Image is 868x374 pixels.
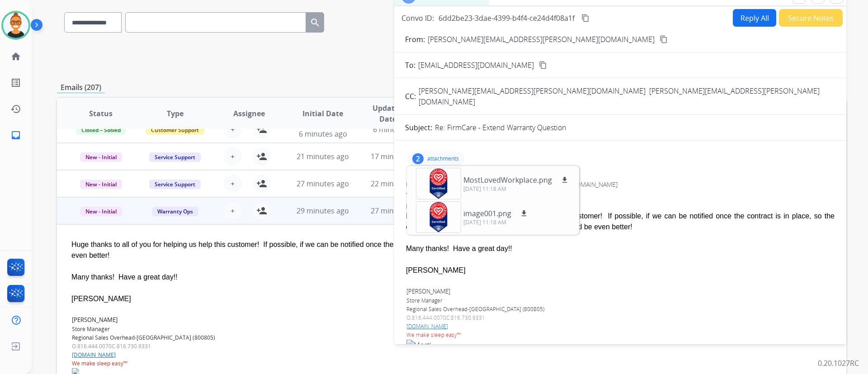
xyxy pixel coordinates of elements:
div: Date: [406,202,835,211]
mat-icon: home [10,51,21,62]
span: + [231,124,235,135]
mat-icon: person_add [256,205,267,216]
button: Secure Notes [779,9,843,27]
span: [PERSON_NAME][EMAIL_ADDRESS][PERSON_NAME][DOMAIN_NAME] [419,86,646,96]
span: 29 minutes ago [297,206,349,216]
p: [DATE] 11:18 AM [463,219,529,226]
span: New - Initial [80,207,122,216]
p: MostLovedWorkplace.png [463,175,552,185]
p: O. C. [72,342,333,350]
span: 6 minutes ago [299,129,347,139]
span: Service Support [149,180,201,189]
a: [DOMAIN_NAME] [72,351,116,359]
mat-icon: person_add [256,178,267,189]
div: 2 [412,153,424,164]
p: Re: FirmCare - Extend Warranty Question [435,122,566,133]
span: Status [89,108,113,119]
div: From: [406,180,835,189]
span: [EMAIL_ADDRESS][DOMAIN_NAME] [418,60,534,71]
a: 816.444.0070 [77,342,112,350]
span: 6dd2be23-3dae-4399-b4f4-ce24d4f08a1f [439,13,575,23]
span: Initial Date [302,108,343,119]
p: attachments [427,155,459,162]
span: + [231,178,235,189]
button: + [224,175,242,193]
span: + [231,205,235,216]
span: New - Initial [80,180,122,189]
span: + [231,151,235,162]
span: New - Initial [80,152,122,162]
a: 816.444.0070 [412,314,446,322]
p: Subject: [405,122,432,133]
img: avatar [3,13,28,38]
div: Many thanks! Have a great day!! [71,272,684,283]
div: Huge thanks to all of you for helping us help this customer! If possible, if we can be notified o... [406,211,835,232]
mat-icon: person_add [256,124,267,135]
a: 816.730.9331 [117,342,151,350]
p: From: [405,34,425,45]
mat-icon: history [10,104,21,114]
button: + [224,202,242,220]
mat-icon: inbox [10,130,21,141]
span: 27 minutes ago [371,206,423,216]
div: [PERSON_NAME] [406,265,835,276]
p: Regional Sales Overhead-[GEOGRAPHIC_DATA] (800805) [72,334,333,342]
span: Assignee [233,108,265,119]
div: Many thanks! Have a great day!! [406,243,835,254]
span: Warranty Ops [152,207,198,216]
p: Store Manager [72,325,333,333]
mat-icon: download [561,176,569,184]
p: [PERSON_NAME] [406,287,668,296]
span: 22 minutes ago [371,179,423,189]
p: We make sleep easy™ [72,360,333,368]
span: Type [167,108,184,119]
p: We make sleep easy™ [406,331,668,339]
p: [DATE] 11:18 AM [463,185,570,193]
span: 6 minutes ago [373,124,421,134]
div: To: [406,191,835,200]
span: 21 minutes ago [297,151,349,161]
p: Convo ID: [401,13,434,24]
p: To: [405,60,415,71]
mat-icon: content_copy [539,61,547,69]
p: [PERSON_NAME] [72,316,333,325]
button: + [224,120,242,138]
span: 17 minutes ago [371,151,423,161]
mat-icon: content_copy [581,14,590,22]
a: [DOMAIN_NAME] [406,322,448,330]
p: image001.png [463,208,511,219]
div: Huge thanks to all of you for helping us help this customer! If possible, if we can be notified o... [71,239,684,261]
span: Updated Date [368,103,409,124]
mat-icon: list_alt [10,77,21,88]
button: Reply All [733,9,776,27]
a: 816.730.9331 [451,314,485,322]
mat-icon: person_add [256,151,267,162]
p: [PERSON_NAME][EMAIL_ADDRESS][PERSON_NAME][DOMAIN_NAME] [428,34,655,45]
div: [PERSON_NAME] [71,294,684,304]
span: 27 minutes ago [297,179,349,189]
p: Regional Sales Overhead-[GEOGRAPHIC_DATA] (800805) [406,305,668,313]
mat-icon: download [520,209,528,218]
button: + [224,147,242,166]
p: Store Manager [406,297,668,305]
span: Customer Support [146,125,204,135]
p: CC: [405,91,416,102]
p: 0.20.1027RC [818,358,859,369]
mat-icon: content_copy [660,35,668,43]
p: Emails (207) [57,82,105,93]
mat-icon: search [310,17,321,28]
span: Closed – Solved [76,125,126,135]
span: Service Support [149,152,201,162]
p: O. C. [406,314,668,322]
